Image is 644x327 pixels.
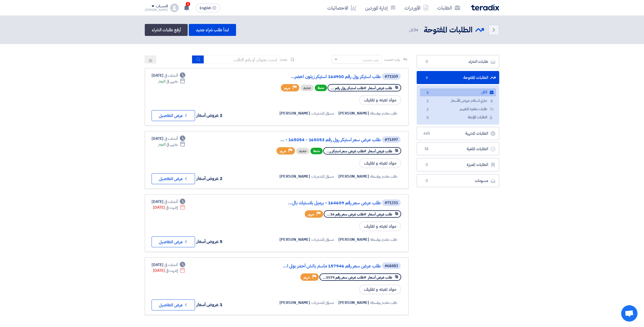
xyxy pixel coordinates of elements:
[338,237,369,242] span: [PERSON_NAME]
[338,300,369,306] span: [PERSON_NAME]
[156,4,168,9] div: الحساب
[196,175,222,182] span: 2 عروض أسعار
[152,136,185,141] div: [DATE]
[272,137,381,142] a: طلب عرض سعر استيكر رول رقم 165053 - 165054 - ...
[423,162,430,168] span: 0
[363,57,379,63] div: رتب حسب
[152,199,185,205] div: [DATE]
[164,199,177,205] span: أنشئت في
[420,105,496,113] a: طلبات جاهزة للتقييم
[166,205,177,210] span: إنتهت في
[370,300,398,306] span: طلب مقدم بواسطة
[409,27,419,33] span: الكل
[164,262,177,268] span: أنشئت في
[204,55,280,64] input: ابحث بعنوان أو رقم الطلب
[420,97,496,105] a: جاري استلام عروض الأسعار
[186,2,190,6] span: 2
[308,212,314,217] span: مهم
[361,1,400,14] a: إدارة الموردين
[323,1,361,14] a: الاحصائيات
[272,264,381,269] a: طلب عرض سعر رقم 157946 ماستر باتش أحمر بولى ا...
[152,73,185,78] div: [DATE]
[417,71,499,84] a: الطلبات المفتوحة4
[166,141,177,147] span: ينتهي في
[189,24,236,36] a: ابدأ طلب شراء جديد
[621,305,637,322] div: Open chat
[280,149,286,154] span: مهم
[196,301,222,308] span: 1 عروض أسعار
[420,88,496,96] a: الكل
[424,25,473,35] h2: الطلبات المفتوحة
[416,27,418,33] span: 4
[166,78,177,84] span: ينتهي في
[279,300,310,306] span: [PERSON_NAME]
[417,174,499,187] a: مسودات0
[164,73,177,78] span: أنشئت في
[384,57,400,62] span: رتب حسب
[200,6,211,10] span: English
[164,136,177,141] span: أنشئت في
[423,146,430,152] span: 55
[368,212,392,217] span: طلب عرض أسعار
[359,221,401,231] span: مواد تعبئه و تغليف
[152,236,195,247] button: عرض التفاصيل
[338,174,369,179] span: [PERSON_NAME]
[166,268,177,273] span: إنتهت في
[280,57,287,62] span: بحث
[311,174,334,179] span: مسؤل المشتريات
[152,300,195,310] button: عرض التفاصيل
[279,174,310,179] span: [PERSON_NAME]
[420,113,496,121] a: الطلبات المؤجلة
[153,205,185,210] div: [DATE]
[368,275,392,280] span: طلب عرض أسعار
[423,178,430,184] span: 0
[296,148,309,154] div: جديد
[385,264,398,268] div: #68483
[315,85,327,91] span: نشط
[311,110,334,116] span: مسؤل المشتريات
[433,1,464,14] a: الطلبات
[300,85,314,91] div: جديد
[170,4,179,12] img: profile_test.png
[370,174,398,179] span: طلب مقدم بواسطة
[338,110,369,116] span: [PERSON_NAME]
[196,112,222,119] span: 2 عروض أسعار
[279,237,310,242] span: [PERSON_NAME]
[417,158,499,171] a: الطلبات المميزة0
[424,98,431,104] span: 2
[423,75,430,81] span: 4
[145,24,188,36] a: أرفع طلبات الشراء
[152,110,195,121] button: عرض التفاصيل
[424,107,431,113] span: 2
[152,173,195,184] button: عرض التفاصيل
[331,85,366,91] span: #طلب استيكر رول رقم ...
[385,138,398,142] div: #71497
[370,110,398,116] span: طلب مقدم بواسطة
[368,149,392,154] span: طلب عرض أسعار
[400,1,433,14] a: الأوردرات
[385,201,398,205] div: #71255
[424,115,431,121] span: 0
[304,275,310,280] span: مهم
[323,275,366,280] span: #طلب عرض سعر رقم 1579...
[359,95,401,105] span: مواد تعبئه و تغليف
[272,74,381,79] a: طلب استيكر رول رقم 164900 استيكر زيتون اخضر...
[423,59,430,64] span: 0
[359,158,401,168] span: مواد تعبئه و تغليف
[471,4,499,11] img: Teradix logo
[359,285,401,294] span: مواد تعبئه و تغليف
[279,110,310,116] span: [PERSON_NAME]
[311,300,334,306] span: مسؤل المشتريات
[196,4,220,12] button: English
[152,262,185,268] div: [DATE]
[145,8,168,11] div: [PERSON_NAME]
[326,149,366,154] span: #طلب عرض سعر استيكر ر...
[423,131,430,136] span: 645
[385,75,398,79] div: #71509
[272,200,381,205] a: طلب عرض سعر رقم 164609 - برميل بلاستيك بال...
[417,142,499,156] a: الطلبات الملغية55
[310,148,323,154] span: نشط
[196,238,222,245] span: 5 عروض أسعار
[368,85,392,91] span: طلب عرض أسعار
[158,78,185,84] div: اليوم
